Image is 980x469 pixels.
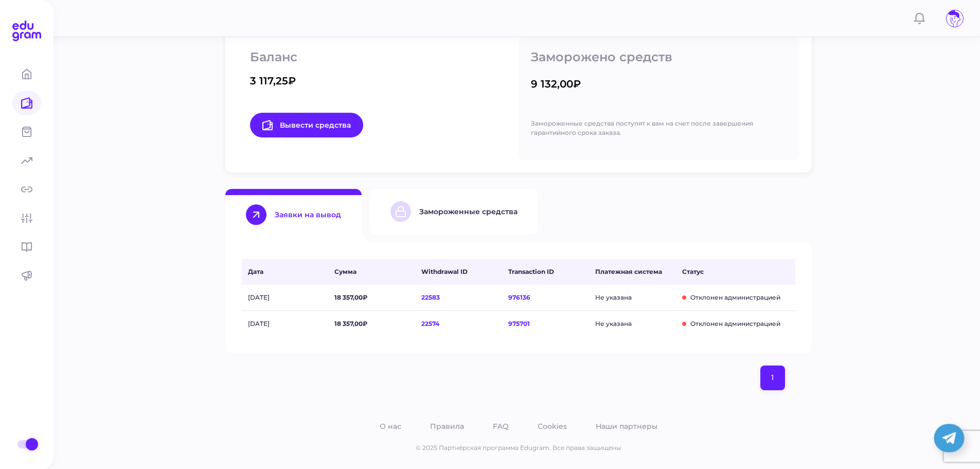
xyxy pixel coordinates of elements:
span: Дата [248,267,329,276]
span: 975701 [508,319,589,328]
div: 3 117,25₽ [250,74,296,88]
div: Заявки на вывод [275,210,341,219]
div: Замороженные средства [419,207,518,216]
span: 22583 [421,293,502,302]
span: Не указана [595,319,676,328]
a: FAQ [491,420,511,433]
p: © 2025 Партнёрская программа Edugram. Все права защищены [225,443,812,453]
span: Transaction ID [508,267,589,276]
button: Замороженные средства [370,189,538,234]
span: 18 357,00₽ [334,293,415,302]
span: Сумма [334,267,415,276]
div: 9 132,00₽ [531,77,581,91]
a: Cookies [536,420,569,433]
span: Платежная система [595,267,676,276]
div: Withdraw Requests [242,259,795,337]
a: Наши партнеры [594,420,660,433]
p: Замороженные средства поступят к вам на счет после завершения гарантийного срока заказа. [531,119,787,137]
nav: pagination navigation [758,366,787,390]
span: [DATE] [248,293,329,302]
span: 22574 [421,319,502,328]
a: Вывести средства [250,113,363,137]
a: Правила [428,420,466,433]
p: Заморожено средств [531,49,787,65]
p: Баланс [250,49,506,65]
span: Withdrawal ID [421,267,502,276]
a: О нас [378,420,403,433]
span: Не указана [595,293,676,302]
span: Отклонен администрацией [682,293,795,302]
span: [DATE] [248,319,329,328]
button: page 1 [760,366,785,390]
span: 18 357,00₽ [334,319,415,328]
button: Заявки на вывод [225,189,362,234]
span: Отклонен администрацией [682,319,795,328]
span: 976136 [508,293,589,302]
span: Статус [682,267,795,276]
span: Вывести средства [262,120,351,130]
